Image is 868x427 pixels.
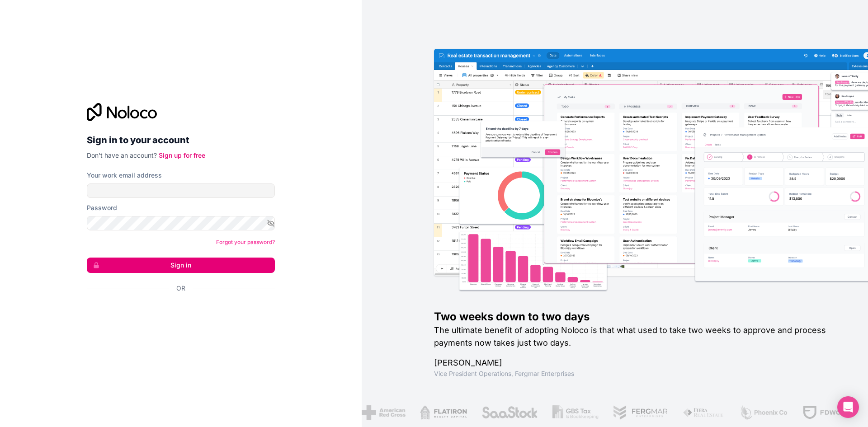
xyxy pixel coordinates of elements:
[434,310,839,324] h1: Two weeks down to two days
[159,151,205,159] a: Sign up for free
[87,183,275,198] input: Email address
[683,405,725,420] img: /assets/fiera-fwj2N5v4.png
[552,405,599,420] img: /assets/gbstax-C-GtDUiK.png
[87,151,157,159] span: Don't have an account?
[420,405,467,420] img: /assets/flatiron-C8eUkumj.png
[87,216,275,230] input: Password
[481,405,538,420] img: /assets/saastock-C6Zbiodz.png
[82,303,272,323] iframe: Sign in with Google Button
[87,132,275,148] h2: Sign in to your account
[87,258,275,273] button: Sign in
[434,357,839,369] h1: [PERSON_NAME]
[434,324,839,349] h2: The ultimate benefit of adopting Noloco is that what used to take two weeks to approve and proces...
[87,171,162,180] label: Your work email address
[216,239,275,245] a: Forgot your password?
[837,396,859,418] div: Open Intercom Messenger
[176,284,185,293] span: Or
[87,203,117,212] label: Password
[739,405,788,420] img: /assets/phoenix-BREaitsQ.png
[802,405,855,420] img: /assets/fdworks-Bi04fVtw.png
[362,405,406,420] img: /assets/american-red-cross-BAupjrZR.png
[613,405,668,420] img: /assets/fergmar-CudnrXN5.png
[434,369,839,378] h1: Vice President Operations , Fergmar Enterprises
